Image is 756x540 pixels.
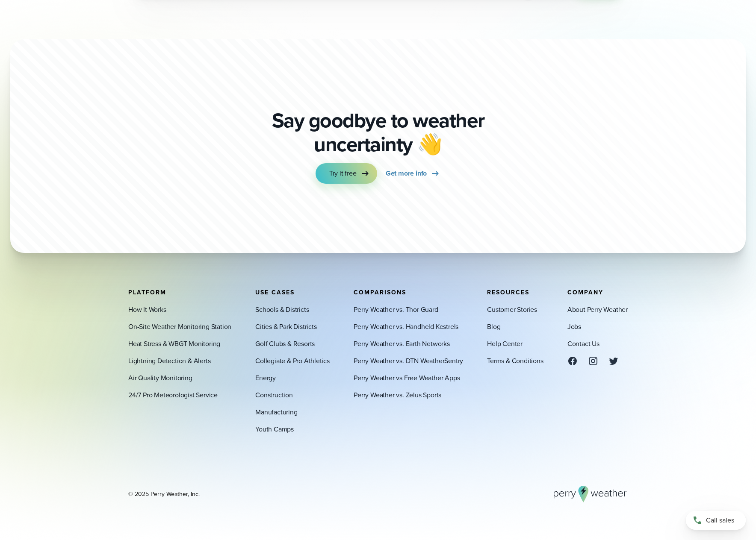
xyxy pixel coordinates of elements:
[686,511,746,530] a: Call sales
[255,321,316,332] a: Cities & Park Districts
[354,321,458,332] a: Perry Weather vs. Handheld Kestrels
[128,288,166,296] span: Platform
[487,288,529,296] span: Resources
[354,355,463,366] a: Perry Weather vs. DTN WeatherSentry
[386,163,440,184] a: Get more info
[128,355,210,366] a: Lightning Detection & Alerts
[329,168,357,179] span: Try it free
[487,355,543,366] a: Terms & Conditions
[255,424,294,434] a: Youth Camps
[255,355,330,366] a: Collegiate & Pro Athletics
[354,338,450,349] a: Perry Weather vs. Earth Networks
[269,109,487,156] p: Say goodbye to weather uncertainty 👋
[706,515,734,525] span: Call sales
[255,373,276,383] a: Energy
[487,321,500,332] a: Blog
[128,490,200,498] div: © 2025 Perry Weather, Inc.
[255,338,315,349] a: Golf Clubs & Resorts
[487,304,537,314] a: Customer Stories
[354,288,406,296] span: Comparisons
[386,168,427,179] span: Get more info
[128,338,220,349] a: Heat Stress & WBGT Monitoring
[567,288,603,296] span: Company
[255,288,295,296] span: Use Cases
[567,338,599,349] a: Contact Us
[255,304,309,314] a: Schools & Districts
[354,373,460,383] a: Perry Weather vs Free Weather Apps
[316,163,377,184] a: Try it free
[128,321,231,332] a: On-Site Weather Monitoring Station
[567,321,581,332] a: Jobs
[128,304,166,314] a: How It Works
[567,304,628,314] a: About Perry Weather
[255,390,293,400] a: Construction
[128,373,192,383] a: Air Quality Monitoring
[255,407,297,417] a: Manufacturing
[354,304,438,314] a: Perry Weather vs. Thor Guard
[354,390,441,400] a: Perry Weather vs. Zelus Sports
[487,338,523,349] a: Help Center
[128,390,218,400] a: 24/7 Pro Meteorologist Service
